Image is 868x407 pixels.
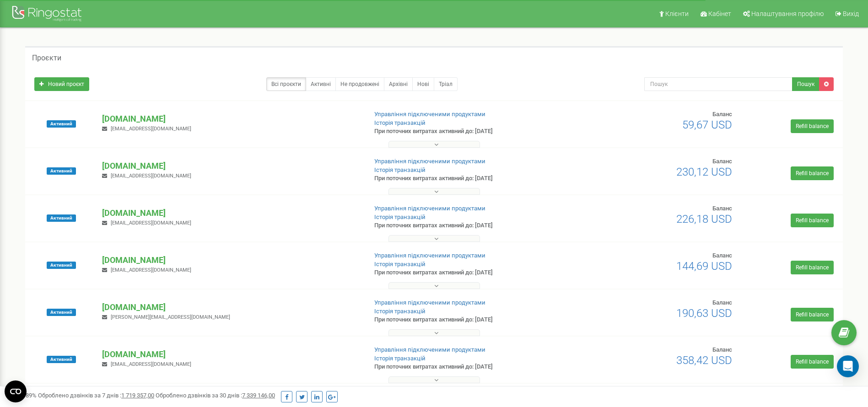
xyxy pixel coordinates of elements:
[111,220,191,226] span: [EMAIL_ADDRESS][DOMAIN_NAME]
[676,307,732,320] span: 190,63 USD
[111,314,230,320] span: [PERSON_NAME][EMAIL_ADDRESS][DOMAIN_NAME]
[374,268,564,277] p: При поточних витратах активний до: [DATE]
[102,207,359,219] p: [DOMAIN_NAME]
[47,214,76,222] span: Активний
[47,262,76,269] span: Активний
[791,261,834,274] a: Refill balance
[676,166,732,178] span: 230,12 USD
[32,54,61,62] h5: Проєкти
[374,174,564,183] p: При поточних витратах активний до: [DATE]
[837,355,859,377] div: Open Intercom Messenger
[374,261,426,268] a: Історія транзакцій
[102,348,359,360] p: [DOMAIN_NAME]
[306,77,336,91] a: Активні
[111,267,191,273] span: [EMAIL_ADDRESS][DOMAIN_NAME]
[791,119,834,133] a: Refill balance
[5,380,27,402] button: Open CMP widget
[111,173,191,179] span: [EMAIL_ADDRESS][DOMAIN_NAME]
[47,309,76,316] span: Активний
[374,355,426,362] a: Історія транзакцій
[374,214,426,220] a: Історія транзакцій
[121,392,154,399] u: 1 719 357,00
[644,77,793,91] input: Пошук
[374,119,426,126] a: Історія транзакцій
[34,77,89,91] a: Новий проєкт
[156,392,275,399] span: Оброблено дзвінків за 30 днів :
[751,10,824,17] span: Налаштування профілю
[712,205,732,212] span: Баланс
[47,120,76,128] span: Активний
[374,205,485,212] a: Управління підключеними продуктами
[792,77,819,91] button: Пошук
[384,77,413,91] a: Архівні
[374,252,485,259] a: Управління підключеними продуктами
[712,158,732,165] span: Баланс
[47,356,76,363] span: Активний
[374,166,426,173] a: Історія транзакцій
[102,160,359,172] p: [DOMAIN_NAME]
[665,10,689,17] span: Клієнти
[791,355,834,369] a: Refill balance
[412,77,434,91] a: Нові
[791,214,834,227] a: Refill balance
[47,167,76,175] span: Активний
[712,252,732,259] span: Баланс
[374,158,485,165] a: Управління підключеними продуктами
[434,77,458,91] a: Тріал
[38,392,154,399] span: Оброблено дзвінків за 7 днів :
[374,363,564,371] p: При поточних витратах активний до: [DATE]
[11,4,85,25] img: Ringostat Logo
[843,10,859,17] span: Вихід
[374,299,485,306] a: Управління підключеними продуктами
[708,10,731,17] span: Кабінет
[266,77,306,91] a: Всі проєкти
[676,354,732,367] span: 358,42 USD
[676,213,732,225] span: 226,18 USD
[374,316,564,324] p: При поточних витратах активний до: [DATE]
[682,118,732,131] span: 59,67 USD
[712,346,732,353] span: Баланс
[111,126,191,132] span: [EMAIL_ADDRESS][DOMAIN_NAME]
[712,111,732,118] span: Баланс
[791,166,834,180] a: Refill balance
[676,260,732,273] span: 144,69 USD
[374,221,564,230] p: При поточних витратах активний до: [DATE]
[791,308,834,321] a: Refill balance
[102,254,359,266] p: [DOMAIN_NAME]
[111,361,191,367] span: [EMAIL_ADDRESS][DOMAIN_NAME]
[242,392,275,399] u: 7 339 146,00
[374,127,564,136] p: При поточних витратах активний до: [DATE]
[374,111,485,118] a: Управління підключеними продуктами
[335,77,384,91] a: Не продовжені
[102,113,359,125] p: [DOMAIN_NAME]
[712,299,732,306] span: Баланс
[102,301,359,313] p: [DOMAIN_NAME]
[374,308,426,315] a: Історія транзакцій
[374,346,485,353] a: Управління підключеними продуктами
